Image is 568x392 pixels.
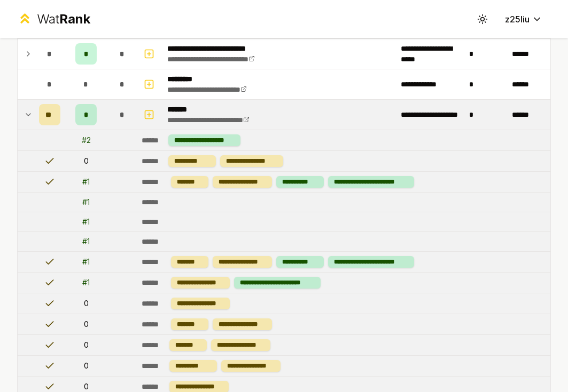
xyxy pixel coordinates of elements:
span: Rank [59,11,90,27]
td: 0 [65,151,107,171]
div: # 1 [82,257,90,267]
div: Wat [37,11,90,28]
div: # 1 [82,177,90,187]
button: z25liu [496,10,551,29]
td: 0 [65,293,107,314]
a: WatRank [17,11,90,28]
td: 0 [65,356,107,376]
td: 0 [65,314,107,334]
div: # 1 [82,197,90,207]
div: # 2 [82,135,91,146]
td: 0 [65,335,107,355]
span: z25liu [505,13,530,26]
div: # 1 [82,217,90,227]
div: # 1 [82,277,90,288]
div: # 1 [82,236,90,247]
